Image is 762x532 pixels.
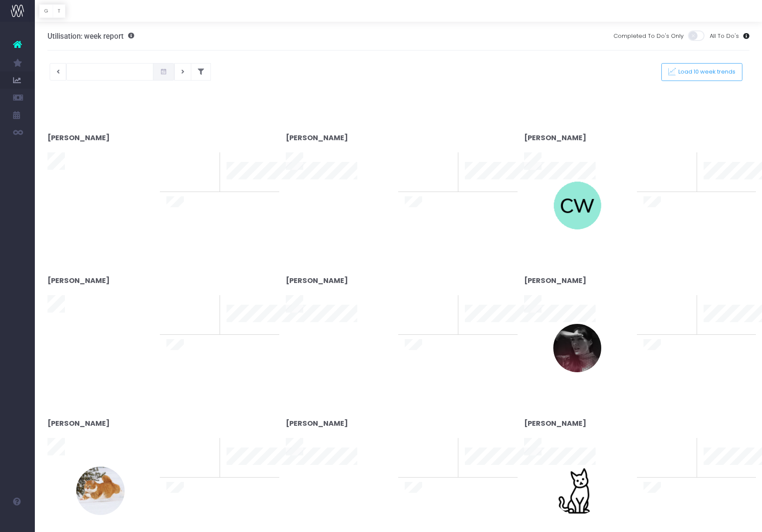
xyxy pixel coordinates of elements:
strong: [PERSON_NAME] [524,276,586,286]
span: 0% [437,152,451,167]
h3: Utilisation: week report [47,32,134,40]
strong: [PERSON_NAME] [47,133,110,143]
span: 10 week trend [465,467,504,476]
span: 0% [437,438,451,452]
span: All To Do's [710,32,739,40]
span: To last week [405,310,440,318]
span: To last week [166,167,202,175]
span: 0% [199,152,213,167]
button: Load 10 week trends [661,63,742,81]
img: images/default_profile_image.png [11,515,24,528]
strong: [PERSON_NAME] [524,418,586,428]
span: Completed To Do's Only [613,32,684,40]
span: 10 week trend [704,467,743,476]
span: To last week [166,452,202,461]
span: 10 week trend [465,324,504,333]
span: 0% [437,295,451,310]
span: 0% [676,295,690,310]
span: To last week [405,167,440,175]
span: 10 week trend [227,182,266,190]
span: 0% [199,438,213,452]
span: Load 10 week trends [676,68,736,76]
span: 10 week trend [465,182,504,190]
span: 10 week trend [227,324,266,333]
strong: [PERSON_NAME] [47,276,110,286]
strong: [PERSON_NAME] [286,133,348,143]
span: 0% [199,295,213,310]
strong: [PERSON_NAME] [47,418,110,428]
span: To last week [643,310,679,318]
span: 0% [676,152,690,167]
span: To last week [643,452,679,461]
button: G [39,4,53,18]
span: 10 week trend [704,324,743,333]
span: To last week [405,452,440,461]
span: 10 week trend [227,467,266,476]
span: 0% [676,438,690,452]
strong: [PERSON_NAME] [524,133,586,143]
strong: [PERSON_NAME] [286,418,348,428]
div: Vertical button group [39,4,65,18]
strong: [PERSON_NAME] [286,276,348,286]
span: To last week [166,310,202,318]
span: 10 week trend [704,182,743,190]
span: To last week [643,167,679,175]
button: T [53,4,65,18]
